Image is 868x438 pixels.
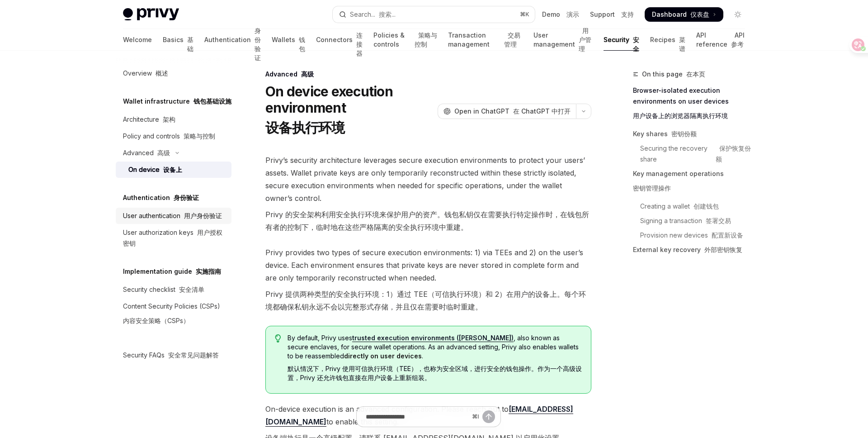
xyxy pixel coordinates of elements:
a: Provision new devices 配置新设备 [633,228,752,243]
span: Privy provides two types of secure execution environments: 1) via TEEs and 2) on the user’s devic... [265,246,591,317]
font: 架构 [163,115,175,123]
font: 策略与控制 [415,31,437,48]
a: Authentication 身份验证 [204,29,261,51]
a: User authorization keys 用户授权密钥 [116,224,231,252]
font: 安全 [633,36,639,52]
div: Security FAQs [123,350,219,361]
h5: Wallet infrastructure [123,96,231,107]
font: 密钥管理操作 [633,184,671,192]
div: Security checklist [123,284,204,295]
a: API reference API 参考 [696,29,745,51]
button: Send message [482,410,495,423]
font: 身份验证 [255,27,261,62]
img: light logo [123,8,179,21]
a: Overview 概述 [116,65,231,81]
a: Demo 演示 [542,10,579,19]
a: Key shares 密钥份额 [633,127,752,141]
a: External key recovery 外部密钥恢复 [633,243,752,257]
font: 设备执行环境 [265,119,345,136]
font: 安全常见问题解答 [168,351,219,359]
div: Architecture [123,114,175,125]
font: Privy 的安全架构利用安全执行环境来保护用户的资产。钱包私钥仅在需要执行特定操作时，在钱包所有者的控制下，临时地在这些严格隔离的安全执行环境中重建。 [265,210,589,232]
div: Search... [350,9,396,20]
svg: Tip [275,334,281,343]
font: 设备上 [163,166,182,173]
font: 高级 [301,70,314,78]
div: Policy and controls [123,131,215,142]
a: Dashboard 仪表盘 [645,7,723,22]
font: 策略与控制 [184,132,215,140]
a: Security 安全 [604,29,639,51]
a: trusted execution environments ([PERSON_NAME]) [352,334,514,342]
a: Signing a transaction 签署交易 [633,214,752,228]
a: Key management operations密钥管理操作 [633,167,752,199]
span: By default, Privy uses , also known as secure enclaves, for secure wallet operations. As an advan... [288,333,582,386]
a: Wallets 钱包 [272,29,305,51]
font: 菜谱 [679,36,685,52]
span: ⌘ K [520,11,529,18]
span: Privy’s security architecture leverages secure execution environments to protect your users’ asse... [265,154,591,237]
a: Policies & controls 策略与控制 [373,29,437,51]
font: Privy 提供两种类型的安全执行环境：1）通过 TEE（可信执行环境）和 2）在用户的设备上。每个环境都确保私钥永远不会以完整形式存储，并且仅在需要时临时重建。 [265,290,586,311]
button: Toggle dark mode [731,7,745,22]
a: Architecture 架构 [116,111,231,128]
h5: Implementation guide [123,266,221,277]
a: Security checklist 安全清单 [116,281,231,298]
font: 签署交易 [706,217,731,224]
font: 钱包基础设施 [193,97,231,105]
a: Transaction management 交易管理 [448,29,523,51]
a: Content Security Policies (CSPs)内容安全策略（CSPs） [116,298,231,333]
font: 基础 [187,36,193,52]
font: 在 ChatGPT 中打开 [513,107,571,115]
a: Recipes 菜谱 [650,29,685,51]
font: 高级 [157,149,170,157]
div: On device [128,164,182,175]
a: Connectors 连接器 [316,29,363,51]
font: 演示 [566,10,579,18]
font: 支持 [621,10,634,18]
button: Open in ChatGPT 在 ChatGPT 中打开 [438,104,576,119]
font: 搜索... [379,10,396,18]
a: Security FAQs 安全常见问题解答 [116,347,231,363]
div: User authentication [123,210,222,221]
font: 钱包 [299,36,305,52]
font: 创建钱包 [693,202,719,210]
div: User authorization keys [123,227,226,249]
font: 默认情况下，Privy 使用可信执行环境（TEE），也称为安全区域，进行安全的钱包操作。作为一个高级设置，Privy 还允许钱包直接在用户设备上重新组装。 [288,365,582,381]
a: User authentication 用户身份验证 [116,208,231,224]
font: 用户管理 [579,27,591,52]
font: 实施指南 [196,267,221,275]
font: 保护恢复份额 [716,144,751,163]
div: Overview [123,68,168,79]
font: 在本页 [686,70,705,78]
font: 仪表盘 [690,10,709,18]
h5: Authentication [123,192,199,203]
a: On device 设备上 [116,162,231,178]
font: 安全清单 [179,286,204,293]
a: User management 用户管理 [533,29,593,51]
font: 用户设备上的浏览器隔离执行环境 [633,112,728,119]
strong: directly on user devices [344,352,422,360]
button: Toggle Advanced section [116,145,231,161]
font: 交易管理 [504,31,520,48]
a: Policy and controls 策略与控制 [116,128,231,144]
input: Ask a question... [366,407,468,427]
font: API 参考 [731,31,745,48]
span: On this page [642,69,705,80]
font: 配置新设备 [712,231,743,239]
div: Content Security Policies (CSPs) [123,301,220,330]
span: Dashboard [652,10,709,19]
a: Browser-isolated execution environments on user devices用户设备上的浏览器隔离执行环境 [633,83,752,127]
a: Welcome [123,29,152,51]
font: 密钥份额 [671,130,697,138]
font: 连接器 [356,31,363,57]
button: Open search [333,6,535,23]
div: Advanced [123,148,170,158]
a: Creating a wallet 创建钱包 [633,199,752,214]
a: Securing the recovery share 保护恢复份额 [633,141,752,167]
h1: On device execution environment [265,83,434,139]
a: Basics 基础 [163,29,193,51]
span: Open in ChatGPT [454,107,571,116]
font: 外部密钥恢复 [704,246,742,253]
font: 概述 [156,69,168,77]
